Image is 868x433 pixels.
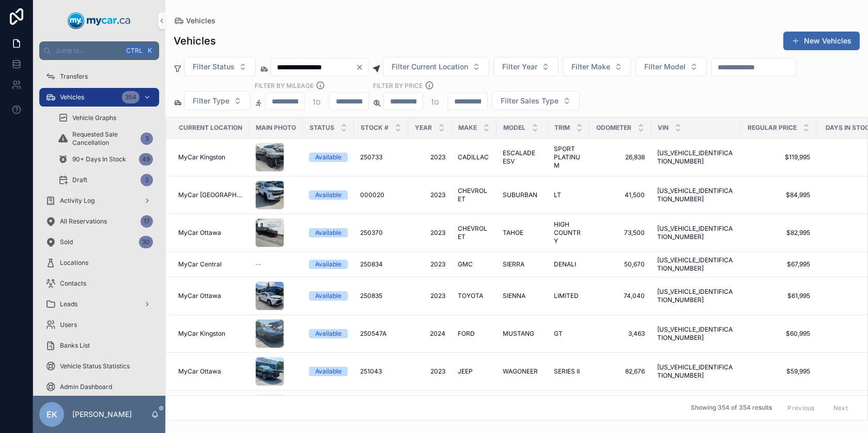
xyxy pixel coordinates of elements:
[125,46,144,56] span: Ctrl
[60,341,90,350] span: Banks List
[503,191,541,199] a: SUBURBAN
[503,229,523,237] span: TAHOE
[596,229,645,237] a: 73,500
[255,260,297,268] a: --
[373,81,423,90] label: FILTER BY PRICE
[657,288,735,304] span: [US_VEHICLE_IDENTIFICATION_NUMBER]
[33,60,165,396] div: scrollable content
[414,229,445,237] a: 2023
[360,191,402,199] a: 000020
[193,96,229,106] span: Filter Type
[747,330,810,338] span: $60,995
[39,336,159,355] a: Banks List
[68,12,131,29] img: App logo
[747,153,810,161] span: $119,995
[414,191,445,199] span: 2023
[554,292,583,300] a: LIMITED
[360,292,402,300] a: 250835
[783,32,860,50] button: New Vehicles
[657,225,735,241] span: [US_VEHICLE_IDENTIFICATION_NUMBER]
[554,367,580,376] span: SERIES II
[60,217,107,226] span: All Reservations
[313,95,321,108] p: to
[360,229,383,237] span: 250370
[596,292,645,300] a: 74,040
[596,153,645,161] a: 26,838
[122,91,139,103] div: 354
[458,330,490,338] a: FORD
[458,153,489,161] span: CADILLAC
[193,62,235,72] span: Filter Status
[657,363,735,380] a: [US_VEHICLE_IDENTIFICATION_NUMBER]
[503,149,541,166] a: ESCALADE ESV
[360,153,382,161] span: 250733
[178,153,225,161] span: MyCar Kingston
[458,187,490,203] span: CHEVROLET
[596,260,645,268] a: 50,670
[596,191,645,199] a: 41,500
[414,292,445,300] a: 2023
[139,153,153,166] div: 49
[361,124,389,132] span: Stock #
[60,279,86,288] span: Contacts
[392,62,468,72] span: Filter Current Location
[657,187,735,203] a: [US_VEHICLE_IDENTIFICATION_NUMBER]
[139,236,153,248] div: 30
[458,124,477,132] span: Make
[315,367,342,376] div: Available
[747,260,810,268] a: $67,995
[596,330,645,338] span: 3,463
[747,367,810,376] a: $59,995
[39,41,159,60] button: Jump to...CtrlK
[458,330,475,338] span: FORD
[178,330,243,338] a: MyCar Kingston
[52,129,159,148] a: Requested Sale Cancellation3
[39,316,159,334] a: Users
[458,292,483,300] span: TOYOTA
[503,292,541,300] a: SIENNA
[458,153,490,161] a: CADILLAC
[492,91,580,111] button: Select Button
[503,292,525,300] span: SIENNA
[503,229,541,237] a: TAHOE
[60,383,112,391] span: Admin Dashboard
[747,191,810,199] a: $84,995
[503,367,541,376] a: WAGONEER
[360,330,386,338] span: 250547A
[52,109,159,127] a: Vehicle Graphs
[309,228,348,237] a: Available
[658,124,669,132] span: VIN
[414,153,445,161] span: 2023
[55,47,121,55] span: Jump to...
[47,408,57,421] span: EK
[360,330,402,338] a: 250547A
[179,124,242,132] span: Current Location
[39,67,159,86] a: Transfers
[52,171,159,189] a: Draft2
[554,260,576,268] span: DENALI
[309,329,348,338] a: Available
[458,260,473,268] span: GMC
[60,72,88,81] span: Transfers
[748,124,797,132] span: Regular Price
[596,367,645,376] a: 82,676
[657,325,735,342] a: [US_VEHICLE_IDENTIFICATION_NUMBER]
[360,260,402,268] a: 250834
[309,190,348,200] a: Available
[554,220,583,245] a: HIGH COUNTRY
[747,292,810,300] a: $61,995
[644,62,686,72] span: Filter Model
[554,124,570,132] span: Trim
[657,256,735,273] a: [US_VEHICLE_IDENTIFICATION_NUMBER]
[178,153,243,161] a: MyCar Kingston
[458,225,490,241] span: CHEVROLET
[414,260,445,268] a: 2023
